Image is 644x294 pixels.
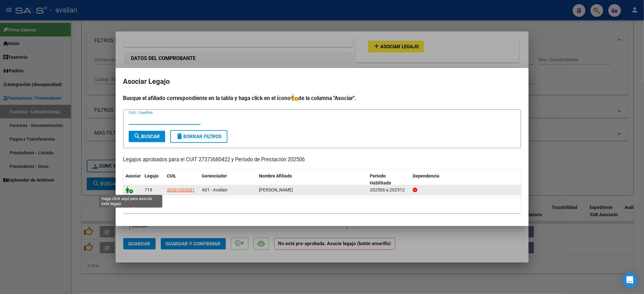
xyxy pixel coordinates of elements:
span: Periodo Habilitado [370,173,391,186]
h2: Asociar Legajo [123,76,521,88]
p: Legajos aprobados para el CUIT 27373680422 y Período de Prestación 202506 [123,156,521,164]
span: Dependencia [413,173,439,178]
datatable-header-cell: Asociar [123,169,142,190]
span: Asociar [126,173,141,178]
button: Buscar [129,131,165,142]
span: Nombre Afiliado [259,173,292,178]
div: 1 registros [123,197,521,213]
datatable-header-cell: Periodo Habilitado [367,169,410,190]
span: Borrar Filtros [176,134,222,139]
h4: Busque el afiliado correspondiente en la tabla y haga click en el ícono de la columna "Asociar". [123,94,521,102]
span: SOSA BENJAMIN TIZIANO [259,187,293,192]
mat-icon: search [134,132,141,140]
div: 202506 a 202512 [370,186,408,194]
datatable-header-cell: Gerenciador [200,169,257,190]
datatable-header-cell: Nombre Afiliado [257,169,368,190]
datatable-header-cell: CUIL [165,169,200,190]
span: Legajo [145,173,159,178]
span: A01 - Avalian [202,187,228,192]
datatable-header-cell: Dependencia [410,169,521,190]
span: CUIL [167,173,177,178]
span: 20561935581 [167,187,195,192]
span: Buscar [134,134,160,139]
span: 719 [145,187,153,192]
div: Open Intercom Messenger [622,272,638,288]
datatable-header-cell: Legajo [142,169,165,190]
button: Borrar Filtros [170,130,227,143]
span: Gerenciador [202,173,227,178]
mat-icon: delete [176,132,184,140]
